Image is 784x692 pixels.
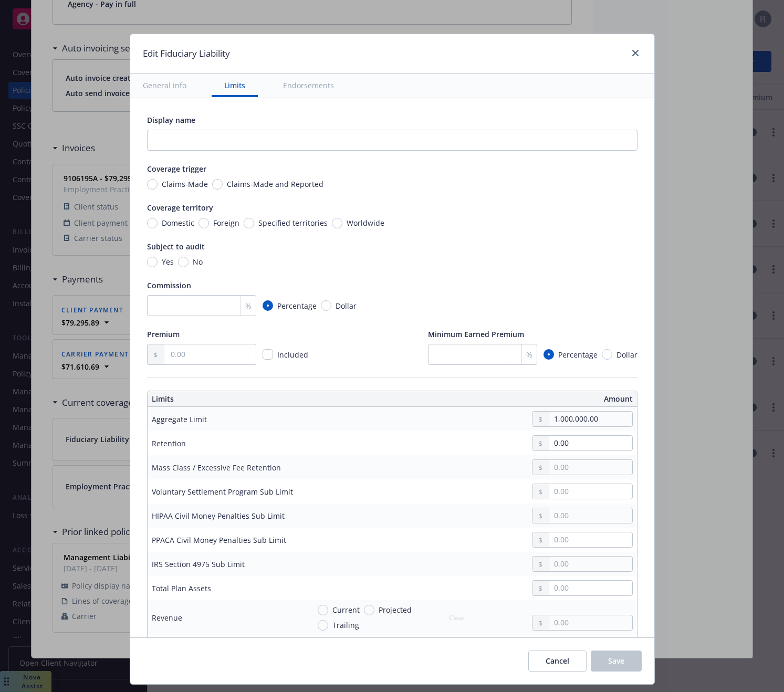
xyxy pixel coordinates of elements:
[277,300,317,311] span: Percentage
[332,218,342,228] input: Worldwide
[336,300,357,311] span: Dollar
[549,532,632,547] input: 0.00
[549,436,632,450] input: 0.00
[543,349,554,360] input: Percentage
[270,74,347,97] button: Endorsements
[147,218,158,228] input: Domestic
[162,256,174,267] span: Yes
[198,218,209,228] input: Foreign
[212,74,258,97] button: Limits
[164,344,255,364] input: 0.00
[147,257,158,267] input: Yes
[347,217,384,228] span: Worldwide
[147,179,158,190] input: Claims-Made
[212,179,223,190] input: Claims-Made and Reported
[364,605,374,615] input: Projected
[549,615,632,630] input: 0.00
[321,300,331,311] input: Dollar
[558,349,598,360] span: Percentage
[263,300,273,311] input: Percentage
[152,462,281,473] div: Mass Class / Excessive Fee Retention
[258,217,328,228] span: Specified territories
[549,412,632,426] input: 0.00
[332,620,359,631] span: Trailing
[549,557,632,571] input: 0.00
[549,484,632,499] input: 0.00
[152,510,285,521] div: HIPAA Civil Money Penalties Sub Limit
[147,115,195,125] span: Display name
[332,604,360,615] span: Current
[549,508,632,523] input: 0.00
[227,179,323,190] span: Claims-Made and Reported
[526,349,532,360] span: %
[318,620,328,631] input: Trailing
[152,438,186,449] div: Retention
[193,256,203,267] span: No
[152,559,245,570] div: IRS Section 4975 Sub Limit
[130,74,199,97] button: General info
[397,391,636,407] th: Amount
[147,164,206,174] span: Coverage trigger
[152,486,293,497] div: Voluntary Settlement Program Sub Limit
[147,329,180,339] span: Premium
[277,350,308,360] span: Included
[148,391,343,407] th: Limits
[178,257,189,267] input: No
[152,534,286,546] div: PPACA Civil Money Penalties Sub Limit
[245,300,252,311] span: %
[318,605,328,615] input: Current
[428,329,524,339] span: Minimum Earned Premium
[162,217,194,228] span: Domestic
[152,583,211,594] div: Total Plan Assets
[546,656,569,666] span: Cancel
[147,280,191,290] span: Commission
[143,47,230,60] h1: Edit Fiduciary Liability
[244,218,254,228] input: Specified territories
[152,612,182,623] div: Revenue
[162,179,208,190] span: Claims-Made
[379,604,412,615] span: Projected
[213,217,239,228] span: Foreign
[549,581,632,595] input: 0.00
[147,203,213,213] span: Coverage territory
[549,460,632,475] input: 0.00
[147,242,205,251] span: Subject to audit
[152,414,207,425] div: Aggregate Limit
[528,651,587,672] button: Cancel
